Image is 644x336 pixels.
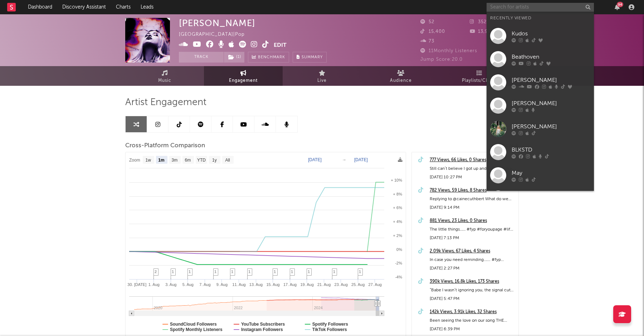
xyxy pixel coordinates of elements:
div: [PERSON_NAME] [179,18,255,28]
span: Engagement [229,76,258,85]
span: 1 [274,270,276,274]
a: Audience [361,66,440,86]
span: Live [317,76,327,85]
button: Track [179,52,224,63]
text: → [342,157,346,162]
button: 94 [615,4,620,10]
div: [DATE] 5:47 PM [430,295,515,303]
a: Kudos [487,24,594,48]
div: [DATE] 7:13 PM [430,234,515,242]
div: [DATE] 6:39 PM [430,325,515,333]
text: + 6% [393,206,402,210]
text: 3m [172,158,178,163]
text: -2% [395,261,402,265]
text: [DATE] [308,157,322,162]
span: 1 [291,270,293,274]
text: 0% [396,247,402,252]
text: 23. Aug [335,282,348,287]
text: 21. Aug [317,282,331,287]
a: 777 Views, 66 Likes, 0 Shares [430,156,515,164]
text: -4% [395,275,402,279]
text: + 8% [393,192,402,196]
button: Summary [293,52,327,63]
span: Music [158,76,171,85]
text: 13. Aug [249,282,263,287]
span: 1 [214,270,216,274]
a: Beathoven [487,48,594,71]
span: 2 [155,270,157,274]
button: (1) [224,52,244,63]
span: Benchmark [258,53,285,62]
div: In case you need reminding……. #fyp #foryoupage #encouragement #[DATE] #whatsmeantforyouwontmissyou [430,256,515,264]
text: YouTube Subscribers [241,322,285,327]
span: 15,400 [420,29,445,34]
text: Instagram Followers [241,327,283,332]
div: May [512,169,590,177]
text: 17. Aug [283,282,297,287]
span: 13,900 [470,29,494,34]
span: 352 [470,20,487,24]
div: [DATE] 9:14 PM [430,203,515,212]
a: 142k Views, 3.91k Likes, 32 Shares [430,308,515,316]
a: Swank Mami [487,187,594,210]
text: 7. Aug [199,282,210,287]
span: Artist Engagement [125,98,206,107]
div: [DATE] 2:27 PM [430,264,515,273]
span: 1 [308,270,310,274]
span: Jump Score: 20.0 [420,57,463,62]
text: YTD [197,158,206,163]
a: Live [283,66,361,86]
a: 390k Views, 16.8k Likes, 173 Shares [430,277,515,286]
text: + 4% [393,219,402,224]
a: [PERSON_NAME] [487,71,594,94]
span: 1 [359,270,361,274]
text: SoundCloud Followers [170,322,217,327]
text: Spotify Followers [312,322,348,327]
div: [DATE] 10:27 PM [430,173,515,182]
div: The little things…… #fyp #foryoupage #life #peace [430,225,515,234]
span: 73 [420,39,434,44]
a: Playlists/Charts [440,66,519,86]
text: Zoom [129,158,140,163]
text: + 10% [391,178,402,182]
a: [PERSON_NAME] [487,117,594,140]
text: + 2% [393,233,402,238]
a: Benchmark [248,52,289,63]
span: Summary [302,55,323,59]
span: 1 [231,270,233,274]
div: Been seeing the love on our song THE REASON and wanted to join in! 👏🏽 @TeeDee #fyp #foryoupage #t... [430,316,515,325]
a: 782 Views, 59 Likes, 8 Shares [430,186,515,195]
div: [GEOGRAPHIC_DATA] | Pop [179,30,253,39]
a: 2.09k Views, 67 Likes, 4 Shares [430,247,515,256]
input: Search for artists [487,3,594,12]
text: 1w [146,158,151,163]
div: Replying to @cainecuthbert What do we think of this? Slightly more emotional acoustic version 🤍 #... [430,195,515,203]
span: Cross-Platform Comparison [125,142,205,150]
a: May [487,164,594,187]
text: TikTok Followers [312,327,347,332]
div: Beathoven [512,53,590,61]
text: 27. Aug [369,282,382,287]
text: 1y [212,158,217,163]
span: 11 Monthly Listeners [420,49,477,53]
div: Recently Viewed [490,14,590,23]
button: Edit [274,41,287,50]
span: 1 [189,270,191,274]
span: Audience [390,76,412,85]
span: 1 [333,270,335,274]
div: Still can’t believe I got up and sung this was SO nervous 😅 #fyp #whitneyhouston #iwillalwayslove... [430,164,515,173]
text: 25. Aug [351,282,365,287]
span: ( 1 ) [224,52,245,63]
div: [PERSON_NAME] [512,122,590,131]
span: 1 [248,270,250,274]
text: 1m [158,158,164,163]
div: 881 Views, 23 Likes, 0 Shares [430,217,515,225]
text: 30. [DATE] [127,282,146,287]
text: 11. Aug [232,282,245,287]
span: Playlists/Charts [462,76,497,85]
